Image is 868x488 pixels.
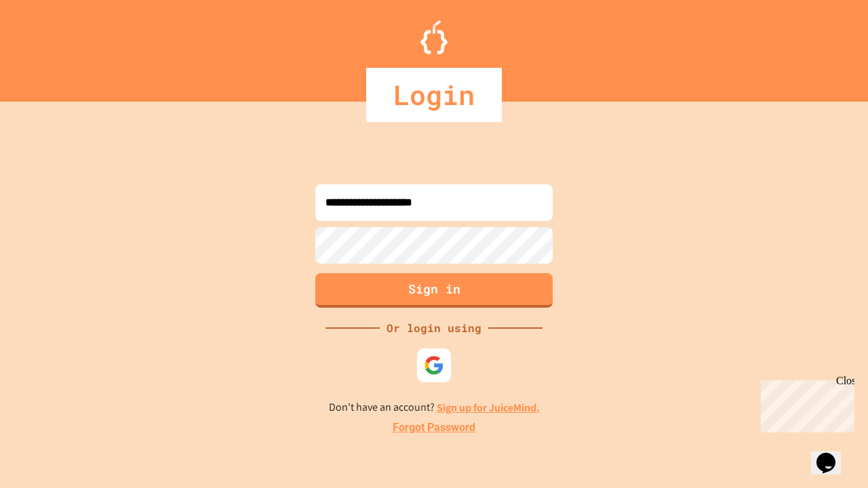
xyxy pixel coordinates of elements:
button: Sign in [315,273,553,308]
div: Login [366,68,502,122]
div: Or login using [380,320,488,336]
img: Logo.svg [420,20,448,54]
a: Sign up for JuiceMind. [437,401,540,415]
p: Don't have an account? [329,399,540,416]
a: Forgot Password [393,420,475,436]
iframe: chat widget [811,434,854,474]
div: Chat with us now!Close [5,5,94,86]
img: google-icon.svg [424,355,444,375]
iframe: chat widget [755,375,854,432]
